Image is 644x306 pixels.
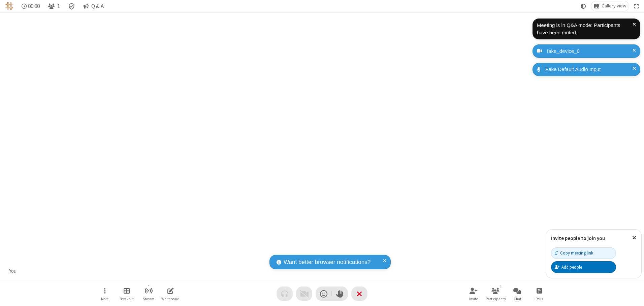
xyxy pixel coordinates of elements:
button: Fullscreen [632,1,642,11]
label: Invite people to join you [551,235,605,241]
button: Open poll [529,284,549,303]
button: Copy meeting link [551,247,616,259]
button: Manage Breakout Rooms [117,284,137,303]
div: 1 [498,284,504,290]
button: Using system theme [578,1,589,11]
span: 00:00 [28,3,40,9]
span: Polls [536,297,543,301]
button: Audio problem - check your Internet connection or call by phone [277,286,293,301]
span: More [101,297,108,301]
img: QA Selenium DO NOT DELETE OR CHANGE [5,2,13,10]
div: Fake Default Audio Input [543,66,635,73]
button: Open participant list [45,1,63,11]
button: Start streaming [138,284,159,303]
span: Whiteboard [161,297,180,301]
button: Raise hand [332,286,348,301]
div: Copy meeting link [555,250,593,256]
span: Participants [486,297,506,301]
button: Close popover [627,230,641,246]
button: Send a reaction [316,286,332,301]
span: Stream [143,297,154,301]
button: Q & A [80,1,106,11]
span: Want better browser notifications? [284,258,371,267]
button: Change layout [591,1,629,11]
button: End or leave meeting [351,286,367,301]
button: Add people [551,261,616,273]
span: Invite [469,297,478,301]
span: Gallery view [602,3,626,9]
span: Breakout [120,297,134,301]
button: Open participant list [485,284,506,303]
button: Invite participants (Alt+I) [463,284,484,303]
div: Timer [19,1,43,11]
div: You [7,267,19,275]
span: Q & A [91,3,104,9]
div: Meeting is in Q&A mode: Participants have been muted. [537,22,633,37]
button: Open chat [507,284,527,303]
div: Meeting details Encryption enabled [65,1,78,11]
button: Open menu [95,284,115,303]
div: fake_device_0 [545,47,635,55]
button: Open shared whiteboard [160,284,181,303]
span: Chat [514,297,521,301]
span: 1 [57,3,60,9]
button: Video [296,286,312,301]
